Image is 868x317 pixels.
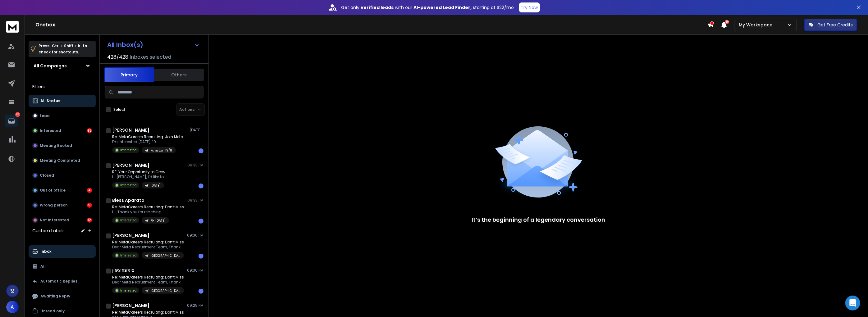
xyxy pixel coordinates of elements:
[112,267,134,274] h1: סימונה ציפין
[29,82,96,91] h3: Filters
[150,183,160,188] p: [DATE]
[130,53,171,61] h3: Inboxes selected
[521,4,538,11] p: Try Now
[199,219,203,224] div: 1
[29,214,96,226] button: Not Interested12
[112,280,184,285] p: Dear Meta Recruitment Team, Thank
[187,303,203,308] p: 09:29 PM
[51,42,81,49] span: Ctrl + Shift + k
[15,112,20,117] p: 116
[199,148,203,153] div: 1
[154,68,204,82] button: Others
[739,22,775,28] p: My Workspace
[40,173,54,178] p: Closed
[29,169,96,182] button: Closed
[107,53,128,61] span: 428 / 428
[112,310,184,315] p: Re: MetaCareers Recruiting: Don’t Miss
[187,233,203,238] p: 09:30 PM
[34,63,67,69] h1: All Campaigns
[725,20,729,24] span: 50
[29,199,96,211] button: Wrong person5
[5,115,18,127] a: 116
[120,253,137,258] p: Interested
[40,158,80,163] p: Meeting Completed
[120,288,137,293] p: Interested
[39,43,87,55] p: Press to check for shortcuts.
[817,22,853,28] p: Get Free Credits
[40,98,60,103] p: All Status
[40,309,65,314] p: Unread only
[29,290,96,302] button: Awaiting Reply
[29,275,96,288] button: Automatic Replies
[32,228,65,234] h3: Custom Labels
[29,125,96,137] button: Interested95
[29,184,96,197] button: Out of office4
[87,203,92,208] div: 5
[29,154,96,167] button: Meeting Completed
[150,253,180,258] p: [GEOGRAPHIC_DATA] + [GEOGRAPHIC_DATA] [DATE]
[150,288,180,293] p: [GEOGRAPHIC_DATA] + [GEOGRAPHIC_DATA] [DATE]
[6,21,19,33] img: logo
[29,245,96,258] button: Inbox
[29,95,96,107] button: All Status
[40,113,50,118] p: Lead
[187,198,203,203] p: 09:33 PM
[199,289,203,294] div: 1
[40,203,68,208] p: Wrong person
[112,245,184,250] p: Dear Meta Recruitment Team, Thank
[150,148,172,153] p: Pakistan 19/8
[112,134,183,139] p: Re: MetaCareers Recruiting: Join Meta
[40,128,61,133] p: Interested
[40,143,72,148] p: Meeting Booked
[112,162,149,168] h1: [PERSON_NAME]
[6,301,19,313] button: A
[112,170,165,174] p: RE: Your Opportunity to Grow
[113,107,126,112] label: Select
[40,218,69,223] p: Not Interested
[120,148,137,152] p: Interested
[29,139,96,152] button: Meeting Booked
[472,215,605,224] p: It’s the beginning of a legendary conversation
[35,21,707,29] h1: Onebox
[519,2,540,12] button: Try Now
[190,128,203,133] p: [DATE]
[112,302,149,309] h1: [PERSON_NAME]
[40,249,51,254] p: Inbox
[112,210,184,215] p: Hi! Thank you for reaching
[187,163,203,168] p: 09:33 PM
[112,197,144,203] h1: Bless Aparato
[107,42,143,48] h1: All Inbox(s)
[187,268,203,273] p: 09:30 PM
[104,67,154,82] button: Primary
[102,38,205,51] button: All Inbox(s)
[845,296,860,310] div: Open Intercom Messenger
[87,218,92,223] div: 12
[29,260,96,273] button: All
[40,264,46,269] p: All
[112,240,184,245] p: Re: MetaCareers Recruiting: Don’t Miss
[361,4,394,11] strong: verified leads
[414,4,472,11] strong: AI-powered Lead Finder,
[112,139,183,144] p: I'm interested [DATE], 19
[87,128,92,133] div: 95
[29,110,96,122] button: Lead
[120,218,137,223] p: Interested
[199,183,203,188] div: 1
[112,127,149,133] h1: [PERSON_NAME]
[341,4,514,11] p: Get only with our starting at $22/mo
[40,188,66,193] p: Out of office
[112,174,165,179] p: Hi [PERSON_NAME], I'd like to
[87,188,92,193] div: 4
[112,205,184,210] p: Re: MetaCareers Recruiting: Don’t Miss
[804,19,857,31] button: Get Free Credits
[112,275,184,280] p: Re: MetaCareers Recruiting: Don’t Miss
[199,254,203,259] div: 1
[40,294,70,299] p: Awaiting Reply
[112,232,149,238] h1: [PERSON_NAME]
[120,183,137,188] p: Interested
[150,218,165,223] p: PH [DATE]
[40,279,77,284] p: Automatic Replies
[29,60,96,72] button: All Campaigns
